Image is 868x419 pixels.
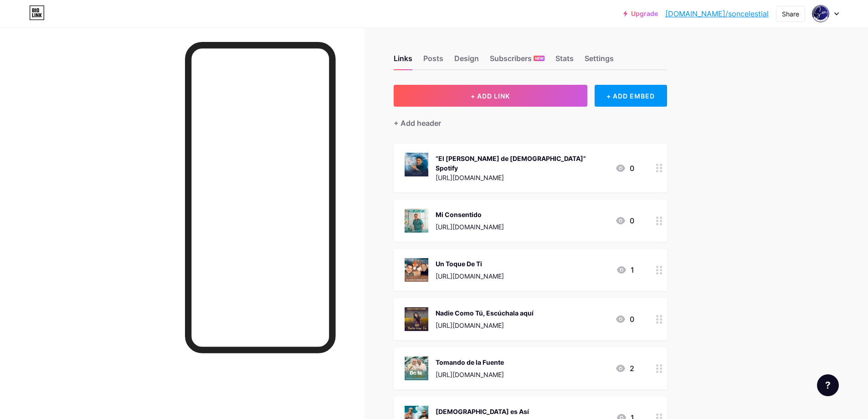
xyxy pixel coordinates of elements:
[436,173,608,182] div: [URL][DOMAIN_NAME]
[454,53,479,69] div: Design
[595,85,667,107] div: + ADD EMBED
[615,363,634,374] div: 2
[405,307,428,331] img: Nadie Como Tú, Escúchala aquí
[615,314,634,325] div: 0
[436,357,504,367] div: Tomando de la Fuente
[615,215,634,226] div: 0
[436,154,608,173] div: “El [PERSON_NAME] de [DEMOGRAPHIC_DATA]” Spotify
[812,5,829,22] img: PATTY MORENO
[436,308,534,318] div: Nadie Como Tú, Escúchala aquí
[436,370,504,379] div: [URL][DOMAIN_NAME]
[471,92,510,100] span: + ADD LINK
[616,264,634,275] div: 1
[585,53,614,69] div: Settings
[405,209,428,233] img: Mi Consentido
[555,53,574,69] div: Stats
[405,357,428,380] img: Tomando de la Fuente
[436,321,534,330] div: [URL][DOMAIN_NAME]
[436,259,504,269] div: Un Toque De Ti
[394,53,412,69] div: Links
[394,85,587,107] button: + ADD LINK
[615,163,634,174] div: 0
[436,407,529,416] div: [DEMOGRAPHIC_DATA] es Así
[436,222,504,232] div: [URL][DOMAIN_NAME]
[623,10,658,17] a: Upgrade
[665,8,769,19] a: [DOMAIN_NAME]/soncelestial
[394,118,441,129] div: + Add header
[535,56,544,61] span: NEW
[405,258,428,282] img: Un Toque De Ti
[436,271,504,281] div: [URL][DOMAIN_NAME]
[782,9,799,19] div: Share
[436,210,504,219] div: Mi Consentido
[405,153,428,176] img: “El Espíritu de Dios” Spotify
[423,53,443,69] div: Posts
[490,53,544,69] div: Subscribers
